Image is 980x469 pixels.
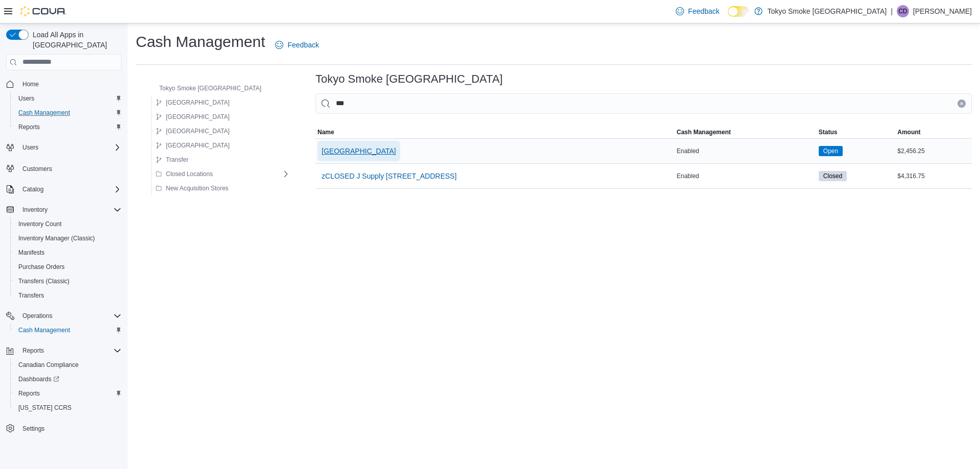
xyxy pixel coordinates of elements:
button: [GEOGRAPHIC_DATA] [152,125,234,137]
span: Amount [897,128,920,136]
span: Settings [22,425,44,433]
span: Purchase Orders [14,261,121,273]
button: Home [2,77,126,91]
span: Home [18,78,121,90]
button: [GEOGRAPHIC_DATA] [152,96,234,109]
div: $4,316.75 [895,170,972,182]
span: Dashboards [14,373,121,385]
a: Home [18,78,43,90]
span: Transfers [18,291,44,300]
button: [GEOGRAPHIC_DATA] [152,139,234,152]
input: This is a search bar. As you type, the results lower in the page will automatically filter. [315,93,972,114]
a: Transfers (Classic) [14,275,73,287]
nav: Complex example [6,72,121,462]
button: New Acquisition Stores [152,182,233,194]
span: Settings [18,422,121,435]
button: Settings [2,421,126,436]
span: Open [823,146,838,156]
span: Users [14,92,121,105]
span: Load All Apps in [GEOGRAPHIC_DATA] [29,30,121,50]
span: Users [18,94,34,103]
span: Inventory [22,206,47,214]
button: Canadian Compliance [10,358,126,372]
div: Enabled [675,145,817,157]
span: Canadian Compliance [18,361,79,369]
span: zCLOSED J Supply [STREET_ADDRESS] [322,171,457,181]
span: Cash Management [18,109,70,117]
button: Status [817,126,895,138]
p: [PERSON_NAME] [913,5,972,17]
button: Tokyo Smoke [GEOGRAPHIC_DATA] [145,82,265,94]
a: Users [14,92,38,105]
p: | [891,5,893,17]
span: Manifests [14,246,121,259]
button: Cash Management [675,126,817,138]
a: Canadian Compliance [14,359,83,371]
a: Transfers [14,289,48,302]
span: Cash Management [14,324,121,336]
span: Reports [14,387,121,400]
button: Reports [10,120,126,134]
span: Dashboards [18,375,59,383]
span: Transfers [14,289,121,302]
a: [US_STATE] CCRS [14,402,76,414]
a: Feedback [672,1,723,21]
span: Operations [22,312,53,320]
span: Tokyo Smoke [GEOGRAPHIC_DATA] [159,84,261,92]
button: Operations [2,309,126,323]
span: Purchase Orders [18,263,65,271]
span: Reports [18,389,40,398]
span: Customers [22,165,52,173]
button: Operations [18,310,57,322]
span: Inventory Count [14,218,121,230]
span: Closed [823,171,842,181]
span: [GEOGRAPHIC_DATA] [166,141,230,150]
button: Purchase Orders [10,260,126,274]
a: Purchase Orders [14,261,69,273]
a: Dashboards [14,373,63,385]
span: Transfers (Classic) [18,277,69,285]
span: Name [317,128,334,136]
button: Cash Management [10,323,126,337]
span: Users [18,141,121,154]
h3: Tokyo Smoke [GEOGRAPHIC_DATA] [315,73,503,85]
a: Manifests [14,246,48,259]
button: Inventory [18,204,52,216]
button: Cash Management [10,106,126,120]
button: Transfers (Classic) [10,274,126,288]
span: Manifests [18,249,44,257]
span: Users [22,143,38,152]
span: Inventory Count [18,220,62,228]
span: Feedback [287,40,318,50]
span: Inventory Manager (Classic) [18,234,95,242]
button: Manifests [10,245,126,260]
span: Washington CCRS [14,402,121,414]
span: Closed [819,171,847,181]
button: Users [2,140,126,155]
span: [GEOGRAPHIC_DATA] [166,127,230,135]
span: Customers [18,162,121,175]
button: Transfer [152,154,192,166]
span: Cash Management [14,107,121,119]
button: Reports [10,386,126,401]
div: Corey Despres [897,5,909,17]
button: Reports [2,343,126,358]
div: Enabled [675,170,817,182]
h1: Cash Management [136,32,265,52]
button: [GEOGRAPHIC_DATA] [152,111,234,123]
button: Closed Locations [152,168,217,180]
span: Cash Management [18,326,70,334]
input: Dark Mode [728,6,749,17]
p: Tokyo Smoke [GEOGRAPHIC_DATA] [768,5,887,17]
span: CD [898,5,907,17]
button: Amount [895,126,972,138]
a: Inventory Manager (Classic) [14,232,99,244]
a: Customers [18,163,56,175]
button: Inventory [2,203,126,217]
a: Cash Management [14,107,74,119]
button: Clear input [958,100,966,108]
span: New Acquisition Stores [166,184,229,192]
a: Dashboards [10,372,126,386]
button: Name [315,126,675,138]
span: Canadian Compliance [14,359,121,371]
